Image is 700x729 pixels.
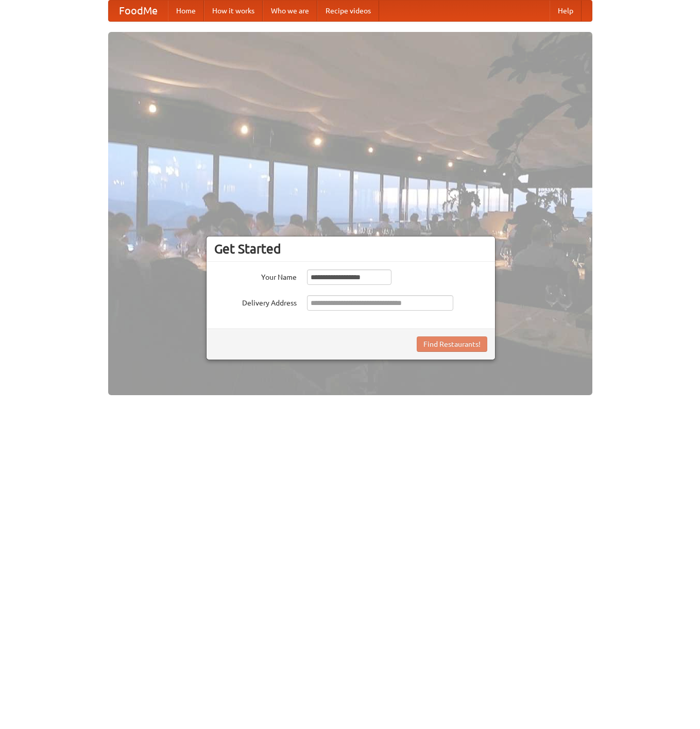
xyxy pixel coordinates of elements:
[214,295,297,308] label: Delivery Address
[214,241,487,257] h3: Get Started
[263,1,317,21] a: Who we are
[417,336,487,352] button: Find Restaurants!
[317,1,379,21] a: Recipe videos
[550,1,582,21] a: Help
[204,1,263,21] a: How it works
[168,1,204,21] a: Home
[214,269,297,282] label: Your Name
[109,1,168,21] a: FoodMe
